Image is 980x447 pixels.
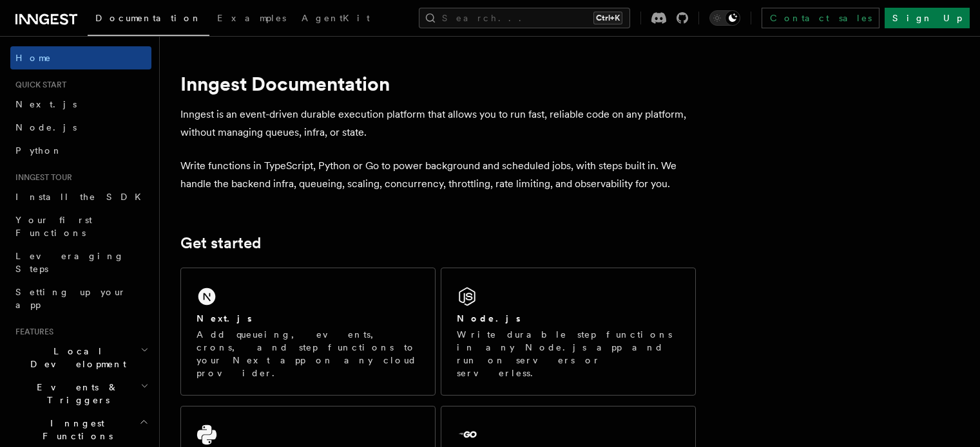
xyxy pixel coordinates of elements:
[15,145,62,156] span: Python
[15,192,149,202] span: Install the SDK
[10,172,72,183] span: Inngest tour
[302,13,370,23] span: AgentKit
[15,287,126,310] span: Setting up your app
[180,72,696,95] h1: Inngest Documentation
[180,234,261,252] a: Get started
[15,251,124,274] span: Leveraging Steps
[180,157,696,193] p: Write functions in TypeScript, Python or Go to power background and scheduled jobs, with steps bu...
[217,13,286,23] span: Examples
[10,376,151,412] button: Events & Triggers
[180,105,696,141] p: Inngest is an event-driven durable execution platform that allows you to run fast, reliable code ...
[10,280,151,316] a: Setting up your app
[593,12,622,24] kbd: Ctrl+K
[95,13,202,23] span: Documentation
[709,10,740,26] button: Toggle dark mode
[15,51,52,64] span: Home
[10,80,66,90] span: Quick start
[10,208,151,244] a: Your first Functions
[441,268,696,396] a: Node.jsWrite durable step functions in any Node.js app and run on servers or serverless.
[197,312,252,325] h2: Next.js
[10,381,140,406] span: Events & Triggers
[180,268,436,396] a: Next.jsAdd queueing, events, crons, and step functions to your Next app on any cloud provider.
[88,4,209,36] a: Documentation
[15,122,77,132] span: Node.js
[10,93,151,116] a: Next.js
[15,215,92,238] span: Your first Functions
[209,4,294,35] a: Examples
[15,99,77,109] span: Next.js
[10,185,151,208] a: Install the SDK
[10,46,151,69] a: Home
[294,4,378,35] a: AgentKit
[10,116,151,139] a: Node.js
[10,327,53,337] span: Features
[10,340,151,376] button: Local Development
[457,328,680,379] p: Write durable step functions in any Node.js app and run on servers or serverless.
[457,312,521,325] h2: Node.js
[419,8,630,28] button: Search...Ctrl+K
[10,417,139,442] span: Inngest Functions
[762,8,879,28] a: Contact sales
[885,8,970,28] a: Sign Up
[10,139,151,162] a: Python
[10,244,151,280] a: Leveraging Steps
[197,328,419,379] p: Add queueing, events, crons, and step functions to your Next app on any cloud provider.
[10,345,140,370] span: Local Development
